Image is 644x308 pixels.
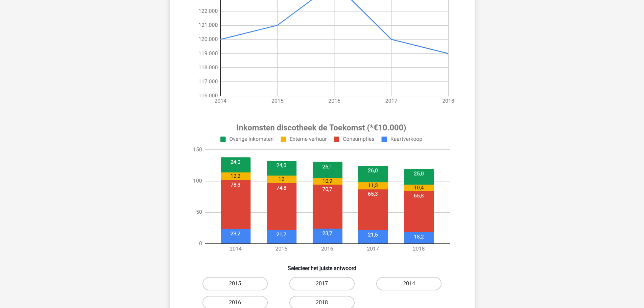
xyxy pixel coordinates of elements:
[202,277,268,290] label: 2015
[289,277,355,290] label: 2017
[376,277,442,290] label: 2014
[181,260,464,271] h6: Selecteer het juiste antwoord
